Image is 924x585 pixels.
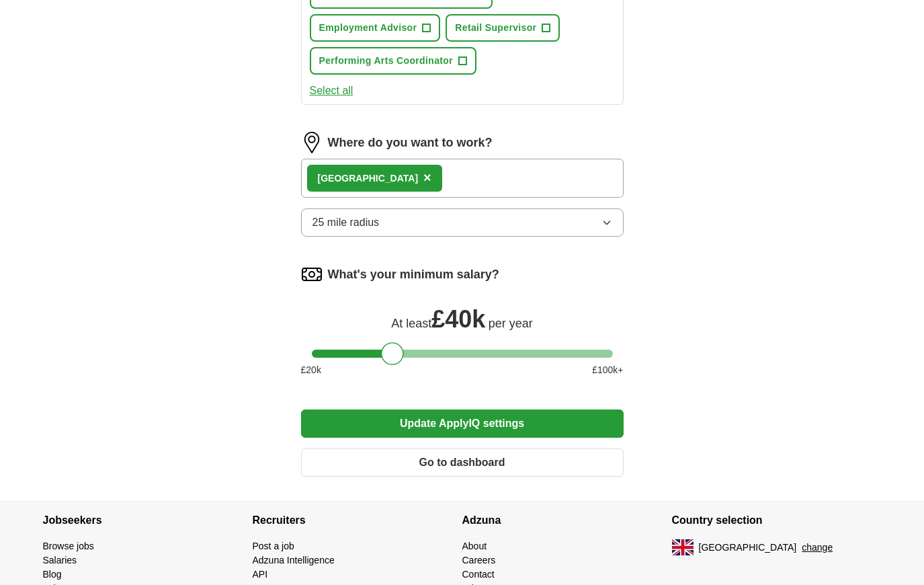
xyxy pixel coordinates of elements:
[253,541,294,551] a: Post a job
[672,502,882,539] h4: Country selection
[310,14,441,42] button: Employment Advisor
[431,305,485,333] span: £ 40k
[301,208,624,237] button: 25 mile radius
[43,555,77,565] a: Salaries
[328,134,493,152] label: Where do you want to work?
[489,317,533,330] span: per year
[43,569,62,580] a: Blog
[391,317,431,330] span: At least
[301,264,323,285] img: salary.png
[455,21,536,35] span: Retail Supervisor
[43,541,94,551] a: Browse jobs
[301,409,624,438] button: Update ApplyIQ settings
[446,14,560,42] button: Retail Supervisor
[802,541,833,555] button: change
[699,541,797,555] span: [GEOGRAPHIC_DATA]
[301,132,323,153] img: location.png
[301,363,321,377] span: £ 20 k
[423,168,431,188] button: ×
[423,170,431,185] span: ×
[253,555,335,565] a: Adzuna Intelligence
[301,448,624,477] button: Go to dashboard
[462,555,496,565] a: Careers
[312,214,380,231] span: 25 mile radius
[672,539,694,555] img: UK flag
[310,47,477,75] button: Performing Arts Coordinator
[318,171,419,186] div: [GEOGRAPHIC_DATA]
[310,83,353,99] button: Select all
[462,569,495,580] a: Contact
[319,21,417,35] span: Employment Advisor
[328,266,499,284] label: What's your minimum salary?
[253,569,268,580] a: API
[592,363,623,377] span: £ 100 k+
[462,541,487,551] a: About
[319,54,454,68] span: Performing Arts Coordinator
